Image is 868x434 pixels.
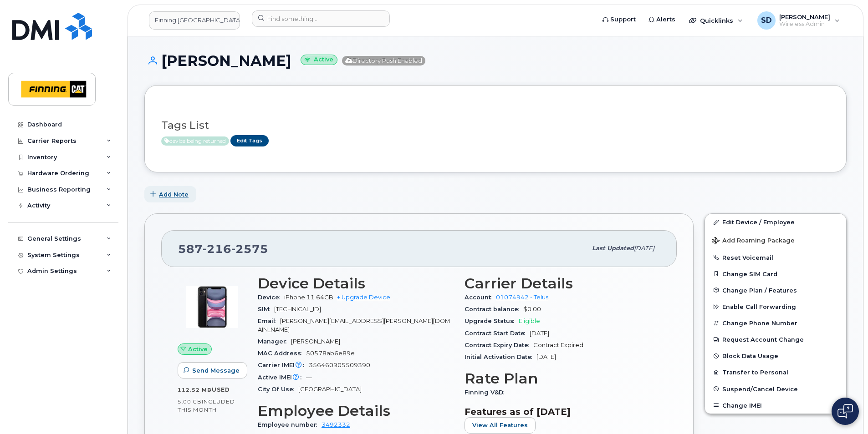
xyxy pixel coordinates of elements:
span: Contract Expired [533,342,583,348]
h3: Rate Plan [465,370,660,387]
span: [GEOGRAPHIC_DATA] [298,386,362,393]
span: Account [465,294,496,301]
button: Send Message [178,362,247,378]
button: Add Note [144,186,196,202]
span: Send Message [192,366,240,375]
span: Active [188,345,208,353]
span: MAC Address [258,350,306,357]
button: Change IMEI [705,397,846,414]
span: — [306,374,312,381]
span: Change Plan / Features [722,287,797,293]
span: 216 [203,242,231,256]
h3: Tags List [161,120,830,131]
button: Change SIM Card [705,266,846,282]
span: Active [161,136,229,146]
span: Contract Expiry Date [465,342,533,348]
span: 2575 [231,242,268,256]
span: Directory Push Enabled [342,56,425,66]
h3: Carrier Details [465,275,660,292]
span: 112.52 MB [178,387,212,393]
span: Manager [258,338,291,345]
button: Suspend/Cancel Device [705,381,846,397]
span: 356460905509390 [309,362,370,368]
button: Add Roaming Package [705,231,846,249]
span: [DATE] [536,353,556,360]
span: $0.00 [523,306,541,313]
span: Enable Call Forwarding [722,303,796,310]
span: Upgrade Status [465,318,519,324]
span: 587 [178,242,268,256]
span: 5.00 GB [178,399,202,405]
span: City Of Use [258,386,298,393]
span: iPhone 11 64GB [284,294,333,301]
span: Active IMEI [258,374,306,381]
span: Last updated [592,245,634,252]
span: Device [258,294,284,301]
button: Change Plan / Features [705,282,846,298]
span: Eligible [519,318,540,324]
span: View All Features [472,421,528,429]
span: Contract balance [465,306,523,313]
h3: Features as of [DATE] [465,406,660,417]
span: Add Note [159,190,189,199]
img: image20231002-4137094-9apcgt.jpeg [185,280,240,334]
span: Initial Activation Date [465,353,536,360]
h1: [PERSON_NAME] [144,53,847,69]
a: 01074942 - Telus [496,294,548,301]
span: SIM [258,306,274,313]
span: [DATE] [530,330,549,337]
span: [TECHNICAL_ID] [274,306,321,313]
button: View All Features [465,417,536,434]
h3: Employee Details [258,403,454,419]
a: + Upgrade Device [337,294,390,301]
span: 50578ab6e89e [306,350,355,357]
button: Transfer to Personal [705,364,846,380]
span: [PERSON_NAME] [291,338,340,345]
span: Carrier IMEI [258,362,309,368]
button: Enable Call Forwarding [705,298,846,315]
span: Email [258,318,280,324]
span: Add Roaming Package [712,237,795,246]
span: Finning V&D [465,389,508,396]
h3: Device Details [258,275,454,292]
img: Open chat [837,404,853,419]
span: [PERSON_NAME][EMAIL_ADDRESS][PERSON_NAME][DOMAIN_NAME] [258,318,450,333]
span: [DATE] [634,245,654,252]
a: Edit Tags [230,135,269,146]
span: included this month [178,398,235,413]
span: Contract Start Date [465,330,530,337]
span: Employee number [258,421,322,428]
button: Change Phone Number [705,315,846,331]
a: 3492332 [322,421,350,428]
button: Block Data Usage [705,348,846,364]
button: Reset Voicemail [705,249,846,266]
a: Edit Device / Employee [705,214,846,230]
span: used [212,386,230,393]
small: Active [301,55,337,65]
span: Suspend/Cancel Device [722,385,798,392]
button: Request Account Change [705,331,846,348]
